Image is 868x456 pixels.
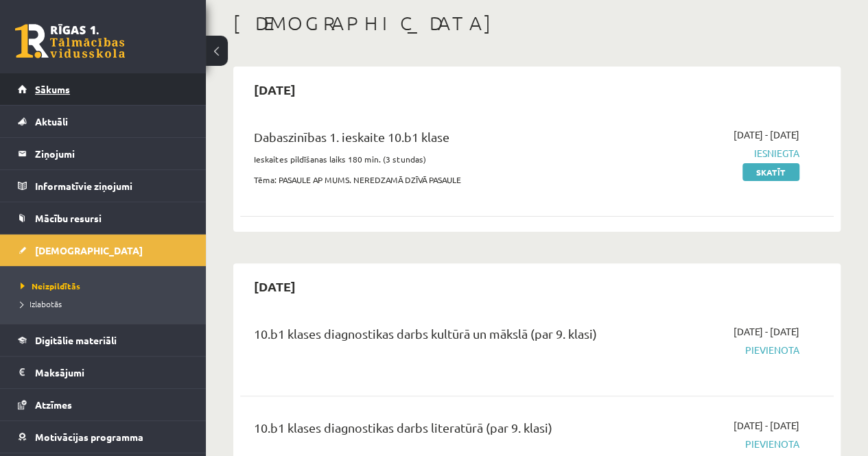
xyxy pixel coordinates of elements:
span: [DATE] - [DATE] [734,418,799,433]
legend: Maksājumi [35,357,189,388]
a: Aktuāli [18,106,189,137]
a: Motivācijas programma [18,421,189,453]
span: Mācību resursi [35,212,102,224]
span: [DEMOGRAPHIC_DATA] [35,244,143,256]
span: [DATE] - [DATE] [734,324,799,339]
h2: [DATE] [240,73,309,106]
h2: [DATE] [240,270,309,302]
div: 10.b1 klases diagnostikas darbs kultūrā un mākslā (par 9. klasi) [254,324,611,350]
span: Digitālie materiāli [35,334,117,346]
span: Aktuāli [35,115,68,128]
a: Informatīvie ziņojumi [18,170,189,202]
a: Atzīmes [18,389,189,420]
span: Pievienota [631,437,799,451]
span: Izlabotās [21,298,62,309]
span: [DATE] - [DATE] [734,128,799,142]
h1: [DEMOGRAPHIC_DATA] [233,12,841,35]
span: Motivācijas programma [35,431,143,443]
a: Maksājumi [18,357,189,388]
span: Pievienota [631,343,799,357]
p: Ieskaites pildīšanas laiks 180 min. (3 stundas) [254,153,611,165]
a: Neizpildītās [21,280,192,292]
p: Tēma: PASAULE AP MUMS. NEREDZAMĀ DZĪVĀ PASAULE [254,173,611,186]
span: Atzīmes [35,398,72,411]
a: Sākums [18,73,189,105]
legend: Ziņojumi [35,138,189,169]
span: Neizpildītās [21,280,80,291]
a: Ziņojumi [18,138,189,169]
div: Dabaszinības 1. ieskaite 10.b1 klase [254,128,611,153]
span: Sākums [35,83,70,95]
a: Rīgas 1. Tālmācības vidusskola [15,24,125,58]
legend: Informatīvie ziņojumi [35,170,189,202]
div: 10.b1 klases diagnostikas darbs literatūrā (par 9. klasi) [254,418,611,444]
a: Izlabotās [21,298,192,310]
a: Mācību resursi [18,202,189,234]
a: Digitālie materiāli [18,324,189,356]
a: [DEMOGRAPHIC_DATA] [18,235,189,266]
span: Iesniegta [631,146,799,160]
a: Skatīt [742,163,799,181]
